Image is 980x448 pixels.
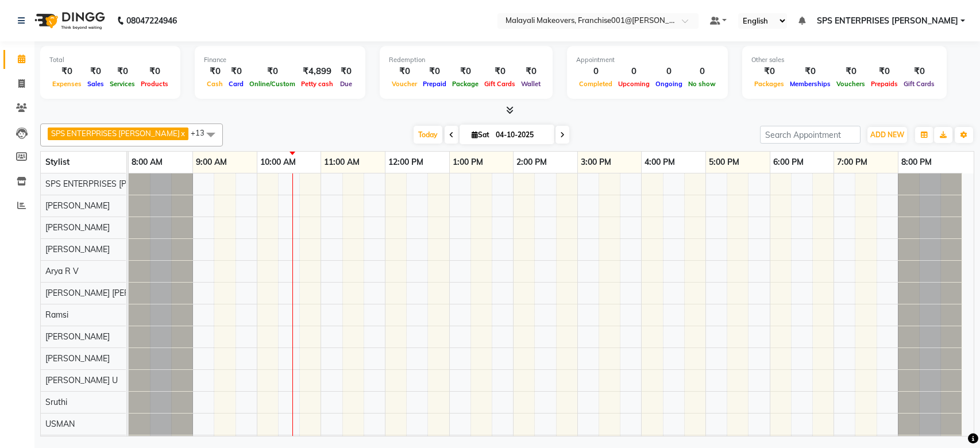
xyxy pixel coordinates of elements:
[770,154,807,171] a: 6:00 PM
[321,154,362,171] a: 11:00 AM
[685,65,719,78] div: 0
[298,65,336,78] div: ₹4,899
[45,244,110,254] span: [PERSON_NAME]
[518,80,543,88] span: Wallet
[389,80,420,88] span: Voucher
[49,80,84,88] span: Expenses
[49,65,84,78] div: ₹0
[193,154,230,171] a: 9:00 AM
[45,288,176,298] span: [PERSON_NAME] [PERSON_NAME]
[138,80,171,88] span: Products
[615,65,653,78] div: 0
[449,65,481,78] div: ₹0
[49,55,171,65] div: Total
[706,154,742,171] a: 5:00 PM
[45,310,68,320] span: Ramsi
[868,80,901,88] span: Prepaids
[898,154,935,171] a: 8:00 PM
[868,65,901,78] div: ₹0
[867,127,907,143] button: ADD NEW
[129,154,165,171] a: 8:00 AM
[45,266,79,276] span: Arya R V
[191,128,213,137] span: +13
[257,154,299,171] a: 10:00 AM
[449,80,481,88] span: Package
[578,154,614,171] a: 3:00 PM
[576,55,719,65] div: Appointment
[901,80,937,88] span: Gift Cards
[298,80,336,88] span: Petty cash
[29,5,108,37] img: logo
[45,200,110,211] span: [PERSON_NAME]
[246,80,298,88] span: Online/Custom
[450,154,486,171] a: 1:00 PM
[576,80,615,88] span: Completed
[45,179,183,189] span: SPS ENTERPRISES [PERSON_NAME]
[481,80,518,88] span: Gift Cards
[414,126,442,144] span: Today
[653,65,685,78] div: 0
[45,353,110,364] span: [PERSON_NAME]
[817,15,958,27] span: SPS ENTERPRISES [PERSON_NAME]
[107,80,138,88] span: Services
[138,65,171,78] div: ₹0
[834,80,868,88] span: Vouchers
[751,65,787,78] div: ₹0
[204,65,226,78] div: ₹0
[642,154,678,171] a: 4:00 PM
[420,80,449,88] span: Prepaid
[51,129,180,138] span: SPS ENTERPRISES [PERSON_NAME]
[760,126,861,144] input: Search Appointment
[901,65,937,78] div: ₹0
[204,80,226,88] span: Cash
[204,55,356,65] div: Finance
[45,397,67,407] span: Sruthi
[389,55,543,65] div: Redemption
[246,65,298,78] div: ₹0
[126,5,177,37] b: 08047224946
[870,130,904,139] span: ADD NEW
[420,65,449,78] div: ₹0
[45,375,118,385] span: [PERSON_NAME] U
[336,65,356,78] div: ₹0
[514,154,550,171] a: 2:00 PM
[45,419,75,429] span: USMAN
[84,80,107,88] span: Sales
[226,80,246,88] span: Card
[107,65,138,78] div: ₹0
[481,65,518,78] div: ₹0
[787,65,834,78] div: ₹0
[615,80,653,88] span: Upcoming
[653,80,685,88] span: Ongoing
[385,154,426,171] a: 12:00 PM
[518,65,543,78] div: ₹0
[492,126,550,144] input: 2025-10-04
[787,80,834,88] span: Memberships
[834,65,868,78] div: ₹0
[45,222,110,233] span: [PERSON_NAME]
[751,80,787,88] span: Packages
[45,157,70,167] span: Stylist
[751,55,937,65] div: Other sales
[576,65,615,78] div: 0
[226,65,246,78] div: ₹0
[45,331,110,342] span: [PERSON_NAME]
[180,129,185,138] a: x
[337,80,355,88] span: Due
[834,154,870,171] a: 7:00 PM
[389,65,420,78] div: ₹0
[469,130,492,139] span: Sat
[84,65,107,78] div: ₹0
[685,80,719,88] span: No show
